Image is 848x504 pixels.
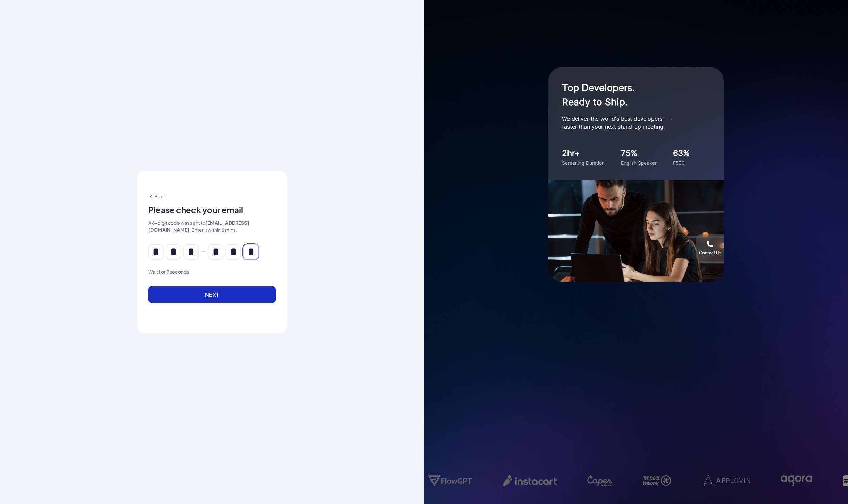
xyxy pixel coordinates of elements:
[696,234,724,262] button: Contact Us
[148,204,276,215] p: Please check your email
[148,286,276,303] button: Next
[621,159,657,167] div: English Speaker
[699,250,721,256] div: Contact Us
[562,115,698,131] p: We deliver the world's best developers — faster than your next stand-up meeting.
[621,147,657,159] div: 75%
[148,268,189,275] button: Wait for 9 seconds
[562,159,605,167] div: Screening Duration
[673,147,690,159] div: 63%
[148,193,166,199] span: Back
[673,159,690,167] div: F500
[562,81,698,109] h1: Top Developers. Ready to Ship.
[148,219,276,233] p: A 6-digit code was sent to . Enter it within 5 mins.
[562,147,605,159] div: 2hr+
